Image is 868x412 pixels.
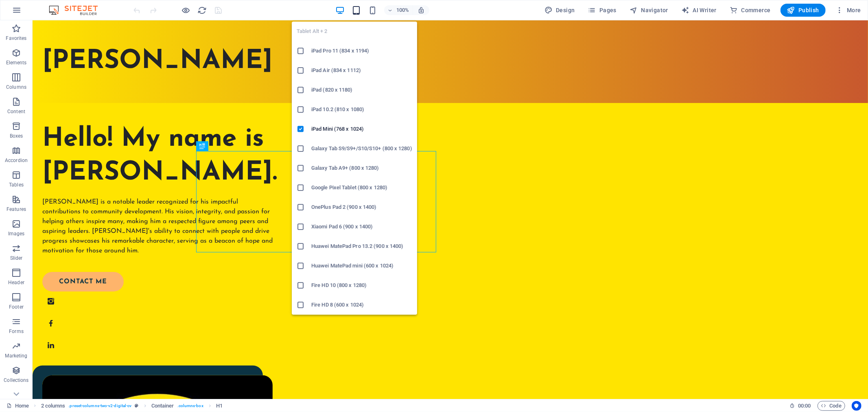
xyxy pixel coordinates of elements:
h6: Galaxy Tab S9/S9+/S10/S10+ (800 x 1280) [311,144,412,153]
p: Marketing [5,353,27,359]
button: 100% [384,5,413,15]
p: Accordion [5,157,28,164]
span: . columns-box [177,401,203,411]
i: Reload page [198,6,207,15]
h6: iPad (820 x 1180) [311,85,412,95]
h6: Huawei MatePad Pro 13.2 (900 x 1400) [311,241,412,251]
h6: 100% [396,5,409,15]
p: Content [7,108,25,115]
button: More [832,4,864,17]
h6: Google Pixel Tablet (800 x 1280) [311,183,412,193]
span: 00 00 [798,401,811,411]
p: Collections [4,377,28,384]
h6: Fire HD 8 (600 x 1024) [311,300,412,310]
button: Pages [585,4,620,17]
h6: Huawei MatePad mini (600 x 1024) [311,261,412,271]
p: Forms [9,328,24,335]
button: Design [541,4,578,17]
span: Navigator [630,6,668,14]
p: Features [7,206,26,213]
p: Columns [6,84,26,90]
span: Click to select. Double-click to edit [41,401,66,411]
nav: breadcrumb [41,401,223,411]
h6: Session time [789,401,811,411]
p: Slider [10,255,23,261]
button: Usercentrics [852,401,861,411]
span: Code [821,401,842,411]
button: Click here to leave preview mode and continue editing [181,5,191,15]
img: Editor Logo [47,5,108,15]
button: Navigator [626,4,671,17]
p: Header [8,279,24,286]
span: Click to select. Double-click to edit [216,401,223,411]
span: . preset-columns-two-v2-digital-cv [68,401,131,411]
i: This element is a customizable preset [135,403,138,408]
p: Elements [6,59,27,66]
p: Footer [9,304,24,310]
button: Code [818,401,845,411]
span: Click to select. Double-click to edit [151,401,174,411]
h6: iPad Mini (768 x 1024) [311,124,412,134]
div: Design (Ctrl+Alt+Y) [541,4,578,17]
i: On resize automatically adjust zoom level to fit chosen device. [418,7,425,14]
span: Publish [787,6,819,14]
h6: iPad Pro 11 (834 x 1194) [311,46,412,56]
h6: Galaxy Tab A9+ (800 x 1280) [311,163,412,173]
a: Click to cancel selection. Double-click to open Pages [7,401,29,411]
h6: Xiaomi Pad 6 (900 x 1400) [311,222,412,232]
span: AI Writer [681,6,717,14]
button: Commerce [726,4,774,17]
span: Commerce [730,6,771,14]
h6: OnePlus Pad 2 (900 x 1400) [311,202,412,212]
p: Favorites [6,35,26,42]
p: Boxes [10,133,23,139]
h6: iPad Air (834 x 1112) [311,66,412,75]
h6: iPad 10.2 (810 x 1080) [311,105,412,114]
span: Design [544,6,575,14]
p: Images [8,230,25,237]
button: Publish [781,4,826,17]
span: More [835,6,861,14]
button: reload [197,5,207,15]
p: Tables [9,182,24,188]
span: Pages [588,6,617,14]
span: : [804,403,805,409]
button: AI Writer [678,4,720,17]
h6: Fire HD 10 (800 x 1280) [311,281,412,290]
